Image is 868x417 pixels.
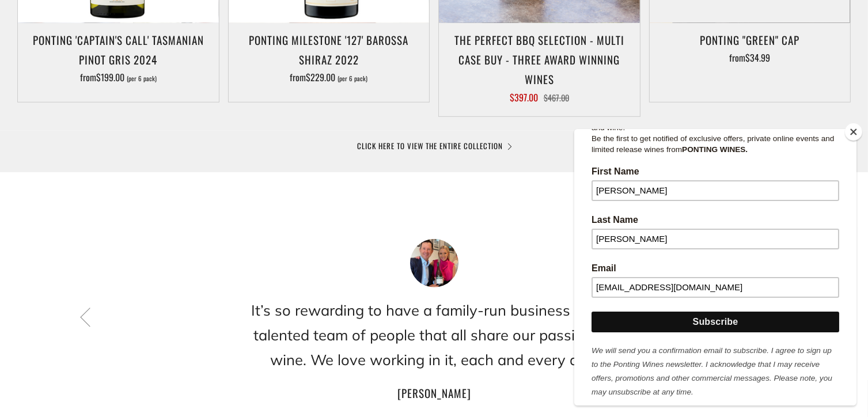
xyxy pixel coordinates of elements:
[290,70,367,84] span: from
[745,51,770,65] span: $34.99
[845,123,862,141] button: Close
[108,211,173,220] strong: PONTING WINES.
[17,281,265,295] label: Last Name
[24,30,213,69] h3: Ponting 'Captain's Call' Tasmanian Pinot Gris 2024
[650,30,851,88] a: Ponting "Green" Cap from$34.99
[28,168,113,176] strong: $25 off your first order.
[238,383,630,403] h4: [PERSON_NAME]
[18,30,219,88] a: Ponting 'Captain's Call' Tasmanian Pinot Gris 2024 from$199.00 (per 6 pack)
[510,90,538,104] span: $397.00
[17,156,265,177] p: Join [PERSON_NAME]'s team at and as a welcome, get
[17,199,265,221] p: Be the first to get notified of exclusive offers, private online events and limited release wines...
[234,30,424,69] h3: Ponting Milestone '127' Barossa Shiraz 2022
[655,30,845,50] h3: Ponting "Green" Cap
[338,75,367,82] span: (per 6 pack)
[80,70,157,84] span: from
[729,51,770,65] span: from
[544,92,569,104] span: $467.00
[358,140,511,151] a: CLICK HERE TO VIEW THE ENTIRE COLLECTION
[306,70,335,84] span: $229.00
[238,298,630,373] h2: It’s so rewarding to have a family-run business with a talented team of people that all share our...
[17,329,265,343] label: Email
[17,233,265,247] label: First Name
[96,70,124,84] span: $199.00
[229,30,430,88] a: Ponting Milestone '127' Barossa Shiraz 2022 from$229.00 (per 6 pack)
[445,30,634,89] h3: The perfect BBQ selection - MULTI CASE BUY - Three award winning wines
[17,378,265,399] input: Subscribe
[89,134,193,147] strong: JOIN THE FIRST XI
[132,157,195,165] strong: PONTING WINES
[439,30,640,102] a: The perfect BBQ selection - MULTI CASE BUY - Three award winning wines $397.00 $467.00
[17,177,265,199] p: Hear [PERSON_NAME]'s commentary on the world of cricket, sport and wine.
[127,75,157,82] span: (per 6 pack)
